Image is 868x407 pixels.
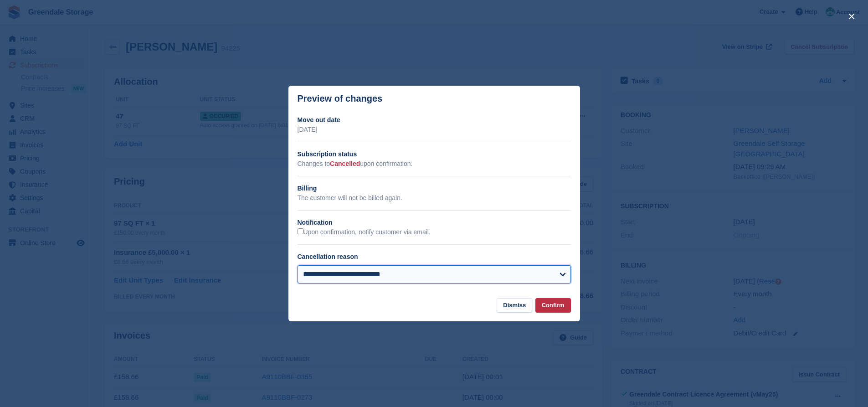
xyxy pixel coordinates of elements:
[298,218,571,227] h2: Notification
[298,228,303,234] input: Upon confirmation, notify customer via email.
[330,160,360,167] span: Cancelled
[497,298,532,313] button: Dismiss
[298,159,571,169] p: Changes to upon confirmation.
[844,9,859,24] button: close
[298,125,571,134] p: [DATE]
[535,298,571,313] button: Confirm
[298,193,571,203] p: The customer will not be billed again.
[298,149,571,159] h2: Subscription status
[298,253,358,260] label: Cancellation reason
[298,228,431,237] label: Upon confirmation, notify customer via email.
[298,115,571,125] h2: Move out date
[298,184,571,193] h2: Billing
[298,93,383,104] p: Preview of changes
